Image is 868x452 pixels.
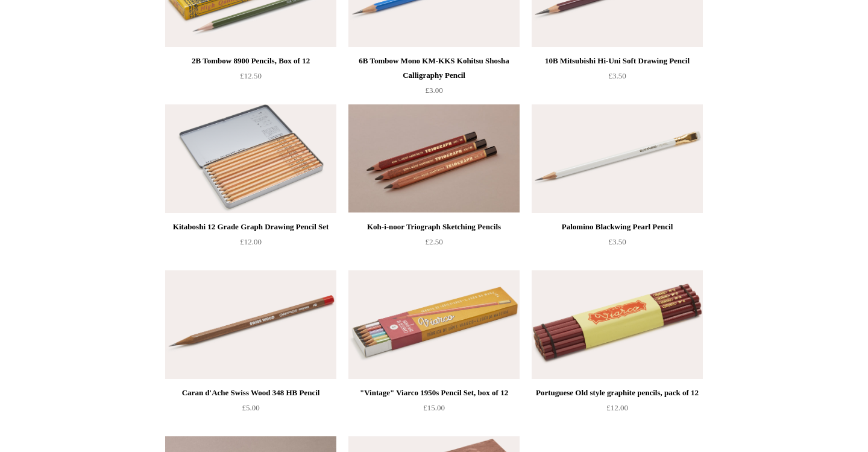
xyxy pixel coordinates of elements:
a: Portuguese Old style graphite pencils, pack of 12 £12.00 [532,386,703,435]
a: Caran d'Ache Swiss Wood 348 HB Pencil £5.00 [165,386,336,435]
div: Caran d'Ache Swiss Wood 348 HB Pencil [168,386,333,400]
img: Palomino Blackwing Pearl Pencil [532,104,703,213]
a: "Vintage" Viarco 1950s Pencil Set, box of 12 "Vintage" Viarco 1950s Pencil Set, box of 12 [348,270,520,379]
a: 6B Tombow Mono KM-KKS Kohitsu Shosha Calligraphy Pencil £3.00 [348,54,520,103]
a: Palomino Blackwing Pearl Pencil £3.50 [532,220,703,269]
span: £5.00 [242,403,259,412]
div: 10B Mitsubishi Hi-Uni Soft Drawing Pencil [535,54,700,68]
span: £2.50 [425,237,442,246]
div: Portuguese Old style graphite pencils, pack of 12 [535,386,700,400]
a: Kitaboshi 12 Grade Graph Drawing Pencil Set Kitaboshi 12 Grade Graph Drawing Pencil Set [165,104,336,213]
img: Caran d'Ache Swiss Wood 348 HB Pencil [165,270,336,379]
img: Portuguese Old style graphite pencils, pack of 12 [532,270,703,379]
div: Palomino Blackwing Pearl Pencil [535,220,700,234]
a: "Vintage" Viarco 1950s Pencil Set, box of 12 £15.00 [348,386,520,435]
span: £12.00 [240,237,262,246]
div: Kitaboshi 12 Grade Graph Drawing Pencil Set [168,220,333,234]
img: Koh-i-noor Triograph Sketching Pencils [348,104,520,213]
span: £3.00 [425,86,442,95]
span: £3.50 [608,237,626,246]
span: £15.00 [423,403,445,412]
a: Koh-i-noor Triograph Sketching Pencils Koh-i-noor Triograph Sketching Pencils [348,104,520,213]
span: £12.00 [606,403,628,412]
a: Kitaboshi 12 Grade Graph Drawing Pencil Set £12.00 [165,220,336,269]
a: Portuguese Old style graphite pencils, pack of 12 Portuguese Old style graphite pencils, pack of 12 [532,270,703,379]
img: "Vintage" Viarco 1950s Pencil Set, box of 12 [348,270,520,379]
a: 10B Mitsubishi Hi-Uni Soft Drawing Pencil £3.50 [532,54,703,103]
a: 2B Tombow 8900 Pencils, Box of 12 £12.50 [165,54,336,103]
div: Koh-i-noor Triograph Sketching Pencils [351,220,517,234]
a: Palomino Blackwing Pearl Pencil Palomino Blackwing Pearl Pencil [532,104,703,213]
img: Kitaboshi 12 Grade Graph Drawing Pencil Set [165,104,336,213]
span: £3.50 [608,71,626,80]
a: Caran d'Ache Swiss Wood 348 HB Pencil Caran d'Ache Swiss Wood 348 HB Pencil [165,270,336,379]
span: £12.50 [240,71,262,80]
div: "Vintage" Viarco 1950s Pencil Set, box of 12 [351,386,517,400]
a: Koh-i-noor Triograph Sketching Pencils £2.50 [348,220,520,269]
div: 6B Tombow Mono KM-KKS Kohitsu Shosha Calligraphy Pencil [351,54,517,83]
div: 2B Tombow 8900 Pencils, Box of 12 [168,54,333,68]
